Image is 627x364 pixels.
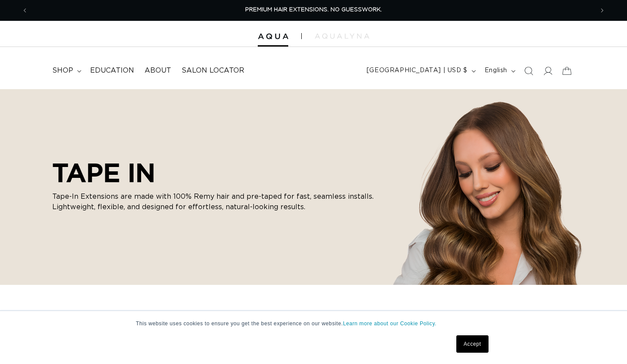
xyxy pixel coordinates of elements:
span: PREMIUM HAIR EXTENSIONS. NO GUESSWORK. [245,7,382,13]
img: aqualyna.com [315,33,369,39]
span: English [485,66,507,75]
a: Education [85,61,139,80]
button: Previous announcement [15,2,34,19]
a: Salon Locator [176,61,249,80]
span: Salon Locator [182,66,244,75]
summary: Search [519,61,538,80]
a: About [139,61,176,80]
span: shop [52,66,73,75]
p: Tape-In Extensions are made with 100% Remy hair and pre-taped for fast, seamless installs. Lightw... [52,191,383,212]
a: Learn more about our Cookie Policy. [343,321,437,327]
p: This website uses cookies to ensure you get the best experience on our website. [136,320,491,327]
button: Next announcement [593,2,612,19]
a: Accept [456,335,489,353]
summary: shop [47,61,85,80]
h2: TAPE IN [52,157,383,188]
img: Aqua Hair Extensions [258,33,288,40]
span: Education [90,66,134,75]
span: About [145,66,171,75]
button: [GEOGRAPHIC_DATA] | USD $ [361,63,479,79]
span: [GEOGRAPHIC_DATA] | USD $ [367,66,468,75]
button: English [479,63,519,79]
